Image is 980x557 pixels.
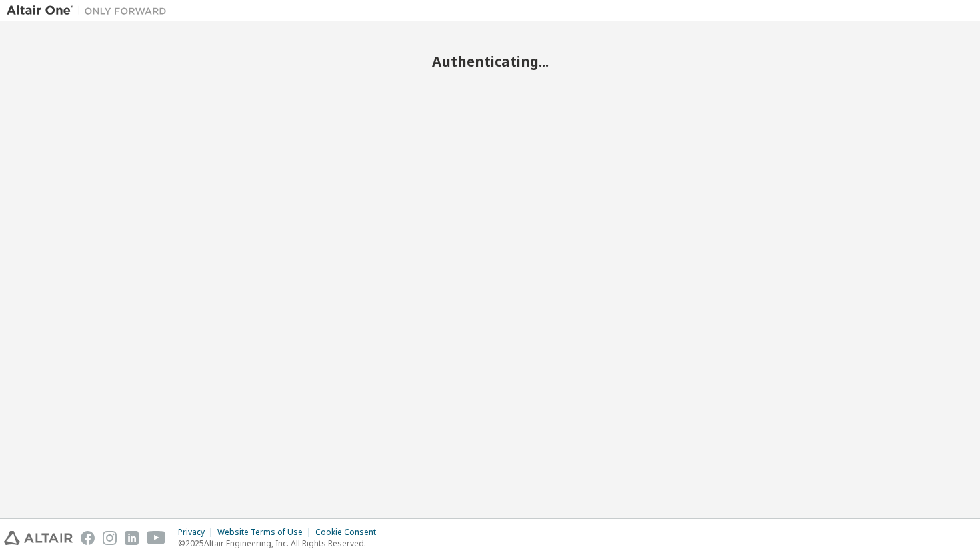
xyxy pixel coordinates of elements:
img: youtube.svg [147,531,166,545]
div: Website Terms of Use [217,527,315,538]
h2: Authenticating... [7,53,973,70]
div: Cookie Consent [315,527,384,538]
img: instagram.svg [103,531,117,545]
img: facebook.svg [81,531,95,545]
img: altair_logo.svg [4,531,73,545]
img: linkedin.svg [125,531,139,545]
div: Privacy [178,527,217,538]
img: Altair One [7,4,173,17]
p: © 2025 Altair Engineering, Inc. All Rights Reserved. [178,538,384,549]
